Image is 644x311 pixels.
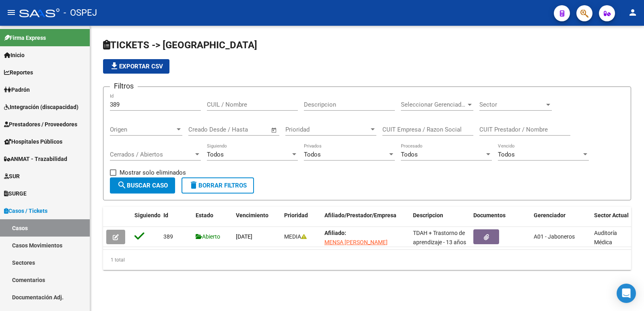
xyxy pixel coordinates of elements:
span: Auditoría Médica [594,230,617,245]
span: Prioridad [285,126,369,133]
span: Sector Actual [594,212,629,218]
span: ANMAT - Trazabilidad [4,154,67,163]
input: Fecha inicio [188,126,221,133]
span: 389 [163,233,173,240]
span: Estado [196,212,213,218]
span: Integración (discapacidad) [4,103,78,111]
span: Casos / Tickets [4,206,47,215]
span: Reportes [4,68,33,77]
span: Hospitales Públicos [4,137,62,146]
span: A01 - Jaboneros [534,233,575,240]
span: MENSA [PERSON_NAME] [324,239,388,245]
mat-icon: search [117,180,127,190]
mat-icon: person [628,8,638,17]
span: Prestadores / Proveedores [4,120,77,129]
h3: Filtros [110,80,138,92]
span: Siguiendo [134,212,161,218]
span: MEDIA [284,233,307,240]
span: Todos [304,151,321,158]
mat-icon: delete [189,180,198,190]
span: Abierto [196,233,220,240]
span: Origen [110,126,175,133]
span: Descripcion [413,212,443,218]
span: Vencimiento [236,212,268,218]
span: SURGE [4,189,27,198]
datatable-header-cell: Siguiendo [131,207,160,233]
span: Todos [401,151,418,158]
span: TDAH + Trastorno de aprendizaje - 13 años medicada con Metilfenidrato. [413,230,466,264]
div: Open Intercom Messenger [617,284,636,303]
span: Mostrar solo eliminados [120,168,186,177]
span: [DATE] [236,233,252,240]
span: Inicio [4,51,25,60]
datatable-header-cell: Estado [192,207,233,233]
span: - OSPEJ [64,4,97,22]
datatable-header-cell: Descripcion [410,207,470,233]
span: Seleccionar Gerenciador [401,101,466,108]
button: Exportar CSV [103,59,169,74]
span: Afiliado/Prestador/Empresa [324,212,396,218]
button: Borrar Filtros [182,177,254,194]
div: 1 total [103,250,631,270]
span: Firma Express [4,33,46,42]
datatable-header-cell: Prioridad [281,207,321,233]
span: Sector [479,101,545,108]
span: Prioridad [284,212,308,218]
datatable-header-cell: Gerenciador [530,207,591,233]
span: TICKETS -> [GEOGRAPHIC_DATA] [103,39,257,51]
datatable-header-cell: Id [160,207,192,233]
input: Fecha fin [228,126,267,133]
span: Gerenciador [534,212,566,218]
span: Id [163,212,168,218]
button: Buscar Caso [110,177,175,194]
datatable-header-cell: Documentos [470,207,530,233]
span: Padrón [4,85,30,94]
span: Buscar Caso [117,182,168,189]
span: SUR [4,172,20,181]
mat-icon: menu [6,8,16,17]
datatable-header-cell: Vencimiento [233,207,281,233]
span: Documentos [473,212,506,218]
span: Todos [207,151,224,158]
span: Todos [498,151,515,158]
span: Exportar CSV [109,63,163,70]
strong: Afiliado: [324,230,346,236]
span: Borrar Filtros [189,182,247,189]
span: Cerrados / Abiertos [110,151,194,158]
mat-icon: file_download [109,61,119,71]
button: Open calendar [270,126,279,135]
datatable-header-cell: Sector Actual [591,207,639,233]
datatable-header-cell: Afiliado/Prestador/Empresa [321,207,410,233]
